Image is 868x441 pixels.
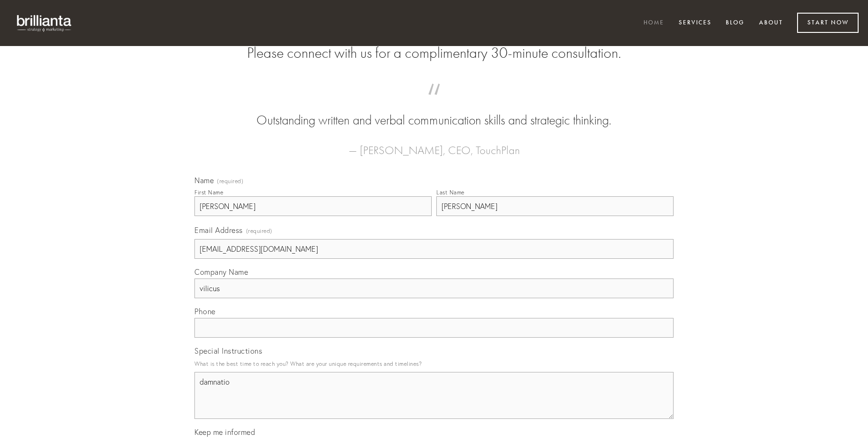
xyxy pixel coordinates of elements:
[209,93,659,130] blockquote: Outstanding written and verbal communication skills and strategic thinking.
[246,224,272,237] span: (required)
[209,93,659,111] span: “
[194,346,262,356] span: Special Instructions
[194,44,674,62] h2: Please connect with us for a complimentary 30-minute consultation.
[194,176,214,185] span: Name
[797,13,859,33] a: Start Now
[436,189,465,196] div: Last Name
[217,178,243,184] span: (required)
[9,9,80,37] img: brillianta - research, strategy, marketing
[194,427,255,437] span: Keep me informed
[194,189,223,196] div: First Name
[720,15,751,31] a: Blog
[194,267,248,277] span: Company Name
[753,15,789,31] a: About
[209,130,659,160] figcaption: — [PERSON_NAME], CEO, TouchPlan
[194,225,243,235] span: Email Address
[194,357,674,370] p: What is the best time to reach you? What are your unique requirements and timelines?
[194,307,216,316] span: Phone
[673,15,718,31] a: Services
[637,15,670,31] a: Home
[194,372,674,419] textarea: damnatio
